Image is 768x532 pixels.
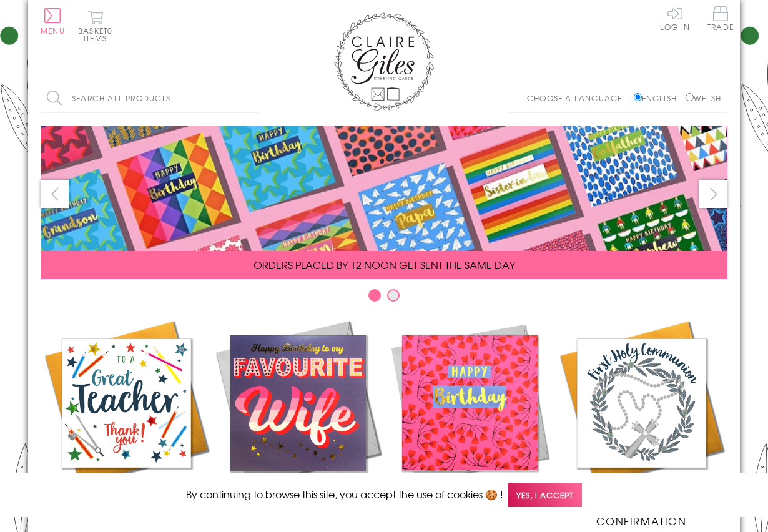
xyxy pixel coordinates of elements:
[41,8,65,34] button: Menu
[686,93,694,101] input: Welsh
[84,25,112,44] span: 0 items
[527,92,631,104] p: Choose a language:
[634,92,683,104] label: English
[41,288,727,308] div: Carousel Pagination
[212,317,384,513] a: New Releases
[247,84,259,112] input: Search
[707,6,734,31] span: Trade
[368,289,381,302] button: Carousel Page 1 (Current Slide)
[41,317,212,513] a: Academic
[556,317,727,528] a: Communion and Confirmation
[334,12,434,111] img: Claire Giles Greetings Cards
[254,257,515,272] span: ORDERS PLACED BY 12 NOON GET SENT THE SAME DAY
[387,289,400,302] button: Carousel Page 2
[699,180,727,208] button: next
[78,10,112,42] button: Basket0 items
[686,92,721,104] label: Welsh
[41,84,259,112] input: Search all products
[41,25,65,36] span: Menu
[41,180,69,208] button: prev
[384,317,556,513] a: Birthdays
[508,483,582,508] span: Yes, I accept
[660,6,690,31] a: Log In
[707,6,734,33] a: Trade
[634,93,642,101] input: English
